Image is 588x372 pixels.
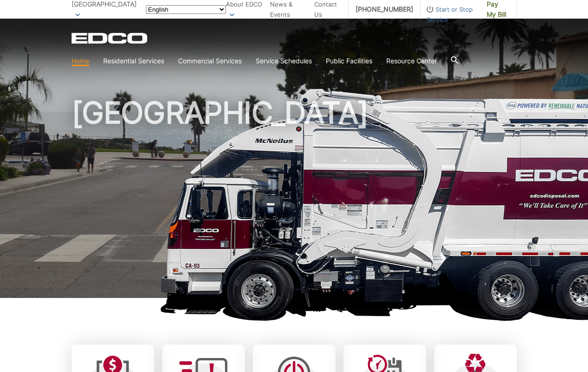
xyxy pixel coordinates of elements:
a: Public Facilities [326,56,372,66]
h1: [GEOGRAPHIC_DATA] [72,98,517,302]
a: EDCD logo. Return to the homepage. [72,33,149,44]
select: Select a language [146,5,226,14]
a: Residential Services [103,56,164,66]
a: Commercial Services [178,56,242,66]
a: Resource Center [386,56,437,66]
a: Home [72,56,89,66]
a: Service Schedules [256,56,312,66]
